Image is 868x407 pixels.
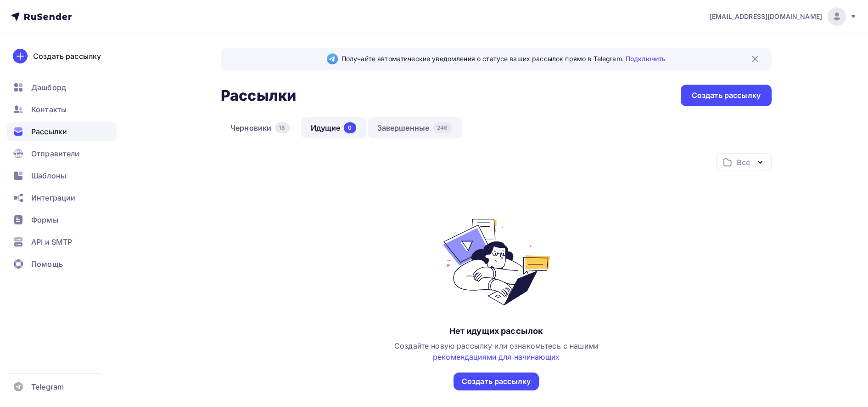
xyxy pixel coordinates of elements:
a: Контакты [7,100,117,119]
a: Рассылки [7,122,117,141]
span: Создайте новую рассылку или ознакомьтесь с нашими [394,341,598,361]
span: Telegram [31,381,64,392]
a: Отправители [7,144,117,163]
button: Все [716,153,772,171]
span: Отправители [31,148,80,159]
span: Дашборд [31,82,66,93]
span: Интеграции [31,192,75,203]
div: 0 [344,122,356,133]
span: API и SMTP [31,236,72,247]
span: Получайте автоматические уведомления о статусе ваших рассылок прямо в Telegram. [342,54,666,63]
span: Формы [31,214,58,225]
a: Черновики18 [221,117,299,138]
div: Создать рассылку [462,376,531,387]
div: Нет идущих рассылок [449,326,543,337]
span: [EMAIL_ADDRESS][DOMAIN_NAME] [710,12,822,21]
div: 18 [275,122,289,133]
div: Создать рассылку [33,51,101,62]
a: Идущие0 [301,117,366,138]
a: Завершенные246 [368,117,462,138]
a: Шаблоны [7,166,117,185]
h2: Рассылки [221,86,296,105]
img: Telegram [327,53,338,64]
a: Формы [7,211,117,229]
div: Все [737,157,750,168]
a: [EMAIL_ADDRESS][DOMAIN_NAME] [710,7,857,26]
span: Шаблоны [31,170,66,181]
a: Дашборд [7,78,117,97]
span: Помощь [31,258,63,269]
span: Контакты [31,104,67,115]
div: 246 [433,122,452,133]
a: Подключить [626,55,666,63]
div: Создать рассылку [692,90,761,101]
span: Рассылки [31,126,67,137]
a: рекомендациями для начинающих [433,352,560,361]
